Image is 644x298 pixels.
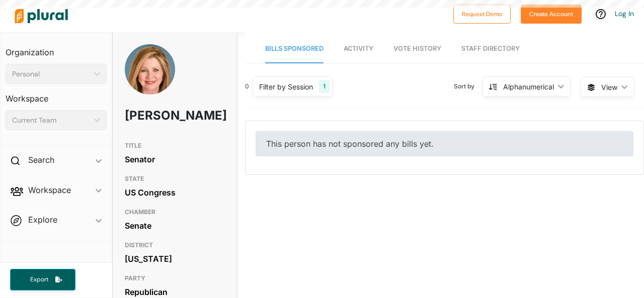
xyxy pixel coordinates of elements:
[125,140,225,152] h3: TITLE
[259,81,313,92] div: Filter by Session
[265,35,324,63] a: Bills Sponsored
[12,115,90,126] div: Current Team
[615,9,634,18] a: Log In
[453,5,511,24] button: Request Demo
[393,35,441,63] a: Vote History
[125,218,225,233] div: Senate
[125,185,225,200] div: US Congress
[125,251,225,266] div: [US_STATE]
[12,69,90,79] div: Personal
[344,45,373,52] span: Activity
[28,154,54,165] h2: Search
[521,5,582,24] button: Create Account
[125,44,175,106] img: Headshot of Marsha Blackburn
[503,81,554,92] div: Alphanumerical
[125,206,225,218] h3: CHAMBER
[125,152,225,167] div: Senator
[319,80,330,93] div: 1
[344,35,373,63] a: Activity
[125,173,225,185] h3: STATE
[6,38,107,60] h3: Organization
[601,82,617,92] span: View
[453,8,511,19] a: Request Demo
[6,84,107,106] h3: Workspace
[265,45,324,52] span: Bills Sponsored
[521,8,582,19] a: Create Account
[23,275,55,284] span: Export
[393,45,441,52] span: Vote History
[256,131,633,156] div: This person has not sponsored any bills yet.
[454,82,482,91] span: Sort by
[245,82,249,91] div: 0
[461,35,520,63] a: Staff Directory
[125,272,225,284] h3: PARTY
[125,239,225,251] h3: DISTRICT
[10,269,75,290] button: Export
[125,101,185,131] h1: [PERSON_NAME]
